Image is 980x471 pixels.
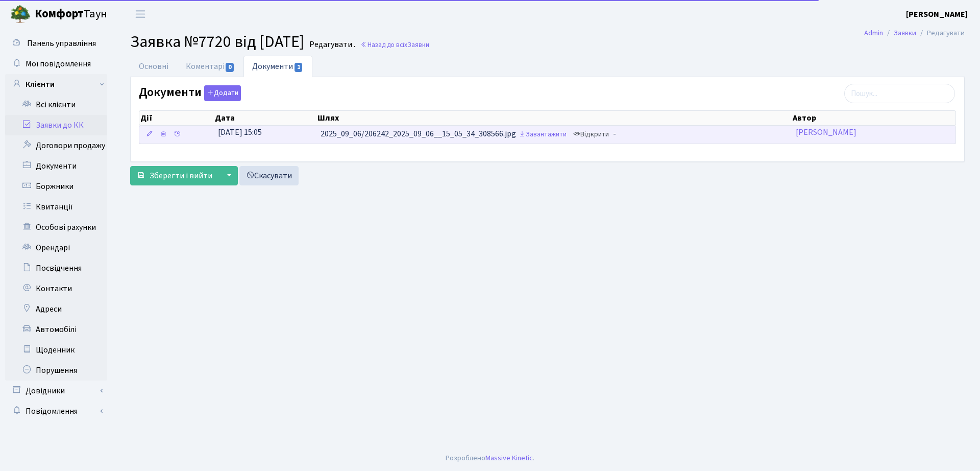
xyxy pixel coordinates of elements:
[204,85,241,101] button: Документи
[202,84,241,102] a: Додати
[35,6,84,22] b: Комфорт
[485,453,533,463] a: Massive Kinetic
[295,63,303,72] span: 1
[864,28,883,38] a: Admin
[177,56,243,77] a: Коментарі
[792,111,955,125] th: Автор
[316,126,792,144] td: 2025_09_06/206242_2025_09_06__15_05_34_308566.jpg
[243,56,312,77] a: Документи
[849,22,980,44] nav: breadcrumb
[5,401,107,421] a: Повідомлення
[906,9,968,20] b: [PERSON_NAME]
[360,40,429,50] a: Назад до всіхЗаявки
[218,127,262,138] span: [DATE] 15:05
[239,166,299,185] a: Скасувати
[796,127,856,138] a: [PERSON_NAME]
[5,278,107,299] a: Контакти
[5,381,107,401] a: Довідники
[150,170,212,181] span: Зберегти і вийти
[26,58,91,69] span: Мої повідомлення
[226,63,234,72] span: 0
[27,38,96,49] span: Панель управління
[5,135,107,156] a: Договори продажу
[5,217,107,238] a: Особові рахунки
[139,85,241,101] label: Документи
[906,8,968,20] a: [PERSON_NAME]
[5,238,107,258] a: Орендарі
[5,115,107,135] a: Заявки до КК
[130,166,219,185] button: Зберегти і вийти
[5,340,107,360] a: Щоденник
[316,111,792,125] th: Шлях
[5,319,107,340] a: Автомобілі
[130,56,177,77] a: Основні
[516,127,569,143] a: Завантажити
[5,54,107,74] a: Мої повідомлення
[571,127,611,143] a: Відкрити
[214,111,317,125] th: Дата
[894,28,916,38] a: Заявки
[139,111,214,125] th: Дії
[130,30,304,54] span: Заявка №7720 від [DATE]
[5,74,107,95] a: Клієнти
[916,28,965,39] li: Редагувати
[5,360,107,381] a: Порушення
[5,95,107,115] a: Всі клієнти
[5,258,107,278] a: Посвідчення
[844,84,955,103] input: Пошук...
[128,6,153,22] button: Переключити навігацію
[446,453,534,464] div: Розроблено .
[5,33,107,54] a: Панель управління
[5,176,107,197] a: Боржники
[307,40,355,50] small: Редагувати .
[5,299,107,319] a: Адреси
[35,6,107,23] span: Таун
[10,4,31,25] img: logo.png
[613,129,616,140] span: -
[5,197,107,217] a: Квитанції
[5,156,107,176] a: Документи
[407,40,429,50] span: Заявки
